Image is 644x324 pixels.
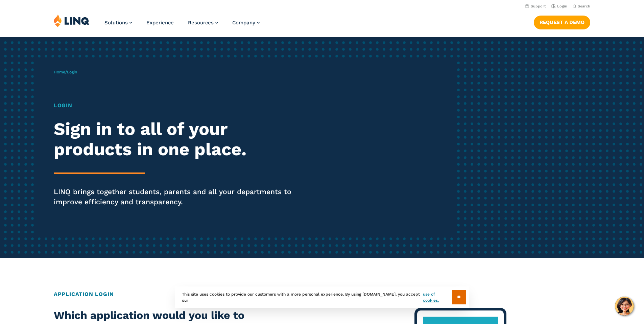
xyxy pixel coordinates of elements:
span: Search [578,4,590,8]
a: Home [54,70,65,74]
h2: Application Login [54,290,590,298]
a: Request a Demo [534,16,590,29]
span: Resources [188,20,214,26]
span: Solutions [104,20,128,26]
a: Login [551,4,567,8]
a: Company [232,20,260,26]
img: LINQ | K‑12 Software [54,14,90,27]
button: Hello, have a question? Let’s chat. [615,297,634,316]
a: use of cookies. [423,291,452,303]
a: Experience [146,20,174,26]
a: Resources [188,20,218,26]
span: Company [232,20,255,26]
button: Open Search Bar [573,4,590,9]
a: Support [525,4,546,8]
span: / [54,70,77,74]
div: This site uses cookies to provide our customers with a more personal experience. By using [DOMAIN... [175,286,469,308]
nav: Primary Navigation [104,14,260,37]
span: Login [67,70,77,74]
a: Solutions [104,20,132,26]
p: LINQ brings together students, parents and all your departments to improve efficiency and transpa... [54,187,302,207]
h1: Login [54,101,302,110]
nav: Button Navigation [534,14,590,29]
h2: Sign in to all of your products in one place. [54,119,302,160]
